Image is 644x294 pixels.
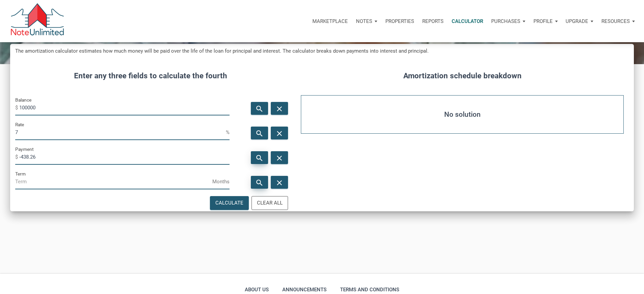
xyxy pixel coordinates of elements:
[296,70,629,82] h4: Amortization schedule breakdown
[271,176,288,189] button: close
[448,11,487,31] a: Calculator
[422,18,444,24] p: Reports
[255,104,263,113] i: search
[566,18,588,24] p: Upgrade
[19,100,230,115] input: Balance
[533,18,553,24] p: Profile
[271,127,288,139] button: close
[255,154,263,162] i: search
[356,18,372,24] p: Notes
[308,11,352,31] button: Marketplace
[271,151,288,164] button: close
[418,11,448,31] button: Reports
[251,176,268,189] button: search
[210,196,249,210] button: Calculate
[491,18,520,24] p: Purchases
[252,196,288,210] button: Clear All
[276,104,284,113] i: close
[251,127,268,139] button: search
[312,18,348,24] p: Marketplace
[15,145,33,153] label: Payment
[255,129,263,137] i: search
[15,174,212,189] input: Term
[15,152,19,162] span: $
[271,102,288,115] button: close
[487,11,529,31] button: Purchases
[226,127,230,138] span: %
[15,96,31,104] label: Balance
[276,129,284,137] i: close
[10,3,65,39] img: NoteUnlimited
[257,199,283,207] div: Clear All
[601,18,630,24] p: Resources
[15,70,286,82] h4: Enter any three fields to calculate the fourth
[381,11,418,31] a: Properties
[385,18,414,24] p: Properties
[215,199,243,207] div: Calculate
[251,102,268,115] button: search
[597,11,639,31] button: Resources
[352,11,381,31] button: Notes
[15,125,226,140] input: Rate
[251,151,268,164] button: search
[276,154,284,162] i: close
[15,102,19,113] span: $
[15,170,26,178] label: Term
[276,178,284,187] i: close
[562,11,597,31] button: Upgrade
[529,11,562,31] button: Profile
[19,150,230,165] input: Payment
[15,121,24,129] label: Rate
[452,18,483,24] p: Calculator
[444,108,481,121] strong: No solution
[212,176,230,187] span: Months
[255,178,263,187] i: search
[15,47,629,55] h5: The amortization calculator estimates how much money will be paid over the life of the loan for p...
